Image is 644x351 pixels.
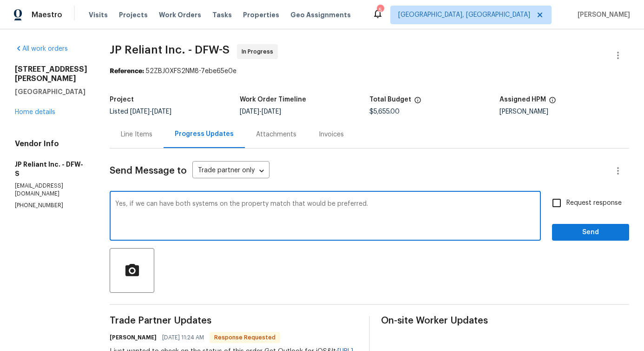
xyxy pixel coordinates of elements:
textarea: Yes, if we can have both systems on the property match that would be preferred. [115,201,535,233]
span: [DATE] [240,108,259,115]
span: Visits [89,10,108,20]
h5: JP Reliant Inc. - DFW-S [15,160,87,178]
a: All work orders [15,46,68,52]
p: [PHONE_NUMBER] [15,202,87,209]
h6: [PERSON_NAME] [110,333,157,342]
h5: Total Budget [369,96,411,103]
span: [DATE] [152,108,171,115]
span: Geo Assignments [290,10,351,20]
span: Projects [119,10,148,20]
button: Send [552,224,629,241]
span: [DATE] [262,108,281,115]
span: [GEOGRAPHIC_DATA], [GEOGRAPHIC_DATA] [398,10,530,20]
div: Invoices [319,130,344,139]
span: - [130,108,171,115]
span: Properties [243,10,279,20]
span: Response Requested [210,333,279,342]
span: JP Reliant Inc. - DFW-S [110,44,230,55]
span: [DATE] 11:24 AM [162,333,204,342]
div: Progress Updates [175,129,234,139]
h5: Work Order Timeline [240,96,306,103]
div: Attachments [256,130,296,139]
span: Tasks [212,12,232,18]
span: The total cost of line items that have been proposed by Opendoor. This sum includes line items th... [414,96,421,108]
span: On-site Worker Updates [381,316,629,325]
h2: [STREET_ADDRESS][PERSON_NAME] [15,65,87,83]
h5: [GEOGRAPHIC_DATA] [15,87,87,96]
div: Trade partner only [192,163,269,179]
span: [PERSON_NAME] [574,10,630,20]
span: $5,655.00 [369,108,400,115]
span: Listed [110,108,171,115]
span: Send Message to [110,166,187,175]
a: Home details [15,109,55,115]
div: 5 [377,6,383,15]
div: 52ZBJ0XFS2NM8-7ebe65e0e [110,67,629,76]
span: Work Orders [159,10,201,20]
span: The hpm assigned to this work order. [549,96,556,108]
h5: Assigned HPM [499,96,546,103]
h4: Vendor Info [15,139,87,148]
div: Line Items [121,130,152,139]
span: Trade Partner Updates [110,316,358,325]
span: Request response [566,198,622,208]
span: Maestro [32,10,62,20]
h5: Project [110,96,134,103]
span: Send [559,227,622,238]
div: [PERSON_NAME] [499,108,630,115]
span: - [240,108,281,115]
p: [EMAIL_ADDRESS][DOMAIN_NAME] [15,182,87,198]
span: [DATE] [130,108,150,115]
b: Reference: [110,68,144,74]
span: In Progress [242,47,277,56]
